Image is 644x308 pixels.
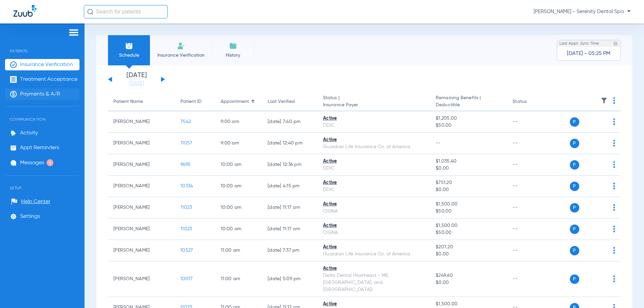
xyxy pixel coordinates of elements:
td: 10:00 AM [215,219,262,240]
a: [DATE] [116,80,157,87]
span: Settings [20,213,40,220]
span: $751.20 [436,179,502,186]
td: 11:00 AM [215,240,262,261]
img: group-dot-blue.svg [613,97,615,104]
span: P [570,160,579,170]
img: hamburger-icon [68,28,79,37]
td: [PERSON_NAME] [108,240,175,261]
div: Last Verified [268,98,295,105]
div: Active [323,222,425,229]
img: group-dot-blue.svg [613,275,615,282]
img: group-dot-blue.svg [613,247,615,254]
span: P [570,203,579,212]
span: $0.00 [436,165,502,172]
span: Messages [20,160,44,166]
span: Deductible [436,102,502,109]
td: -- [507,240,552,261]
div: Patient Name [113,98,143,105]
img: History [229,42,237,50]
td: [PERSON_NAME] [108,219,175,240]
div: DDIC [323,122,425,129]
td: 10:00 AM [215,154,262,176]
td: -- [507,111,552,133]
div: DDIC [323,165,425,172]
span: P [570,246,579,255]
div: Active [323,158,425,165]
div: Active [323,179,425,186]
div: Delta Dental (Northeast - ME, [GEOGRAPHIC_DATA], and [GEOGRAPHIC_DATA]) [323,272,425,293]
span: Insurance Verification [20,61,73,68]
span: Insurance Payer [323,102,425,109]
td: -- [507,133,552,154]
div: Chat Widget [610,276,644,308]
span: $1,500.00 [436,301,502,308]
span: 11057 [180,141,192,145]
div: Active [323,136,425,143]
td: [DATE] 5:09 PM [262,261,318,297]
th: Remaining Benefits | [430,93,507,111]
td: -- [507,176,552,197]
span: $50.00 [436,122,502,129]
span: P [570,139,579,148]
img: group-dot-blue.svg [613,204,615,211]
span: Payments & A/R [20,91,60,98]
img: Manual Insurance Verification [177,42,185,50]
div: Guardian Life Insurance Co. of America [323,143,425,150]
div: Guardian Life Insurance Co. of America [323,251,425,258]
div: Active [323,265,425,272]
td: [PERSON_NAME] [108,261,175,297]
img: group-dot-blue.svg [613,183,615,189]
td: [DATE] 7:37 PM [262,240,318,261]
span: $50.00 [436,229,502,236]
span: -- [436,141,441,145]
span: Activity [20,130,38,136]
td: -- [507,261,552,297]
span: Patients [5,39,79,53]
td: [PERSON_NAME] [108,197,175,219]
span: $0.00 [436,251,502,258]
span: Appt Reminders [20,144,59,151]
input: Search for patients [84,5,168,18]
span: $1,035.40 [436,158,502,165]
span: Help Center [21,198,50,205]
span: P [570,182,579,191]
div: Patient ID [180,98,202,105]
div: Last Verified [268,98,312,105]
span: P [570,274,579,284]
span: $1,500.00 [436,222,502,229]
td: 10:00 AM [215,176,262,197]
span: Schedule [113,52,145,59]
span: $1,500.00 [436,201,502,208]
img: Schedule [125,42,133,50]
span: 10334 [180,184,193,188]
div: Active [323,301,425,308]
span: Treatment Acceptance [20,76,77,83]
img: group-dot-blue.svg [613,118,615,125]
span: Insurance Verification [155,52,207,59]
td: [PERSON_NAME] [108,111,175,133]
img: filter.svg [601,97,607,104]
td: [PERSON_NAME] [108,133,175,154]
td: [DATE] 11:17 AM [262,197,318,219]
div: DDIC [323,186,425,193]
span: [DATE] - 05:25 PM [567,50,610,57]
span: 4 [47,159,53,166]
td: [PERSON_NAME] [108,176,175,197]
span: Communication [5,107,79,122]
img: group-dot-blue.svg [613,226,615,232]
img: group-dot-blue.svg [613,161,615,168]
th: Status [507,93,552,111]
td: -- [507,154,552,176]
td: 11:00 AM [215,261,262,297]
span: 9695 [180,162,191,167]
div: Active [323,115,425,122]
span: P [570,117,579,127]
span: Setup [5,176,79,190]
td: [DATE] 4:15 PM [262,176,318,197]
span: Last Appt. Sync Time: [559,40,600,47]
td: 9:00 AM [215,133,262,154]
td: 10:00 AM [215,197,262,219]
span: 11023 [180,205,192,210]
td: 9:00 AM [215,111,262,133]
div: CIGNA [323,229,425,236]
